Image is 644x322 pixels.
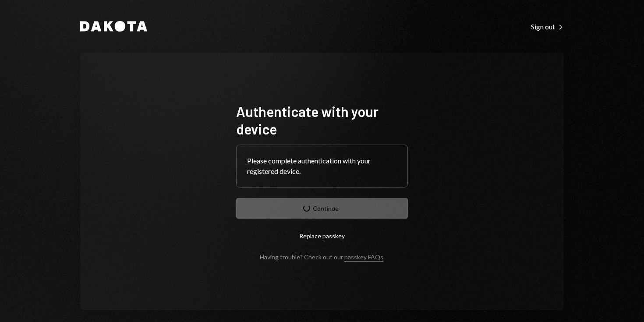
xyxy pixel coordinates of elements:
div: Sign out [531,22,564,31]
a: passkey FAQs [344,253,383,262]
div: Having trouble? Check out our . [260,253,385,261]
a: Sign out [531,21,564,31]
h1: Authenticate with your device [236,103,408,138]
button: Replace passkey [236,226,408,246]
div: Please complete authentication with your registered device. [247,156,397,177]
